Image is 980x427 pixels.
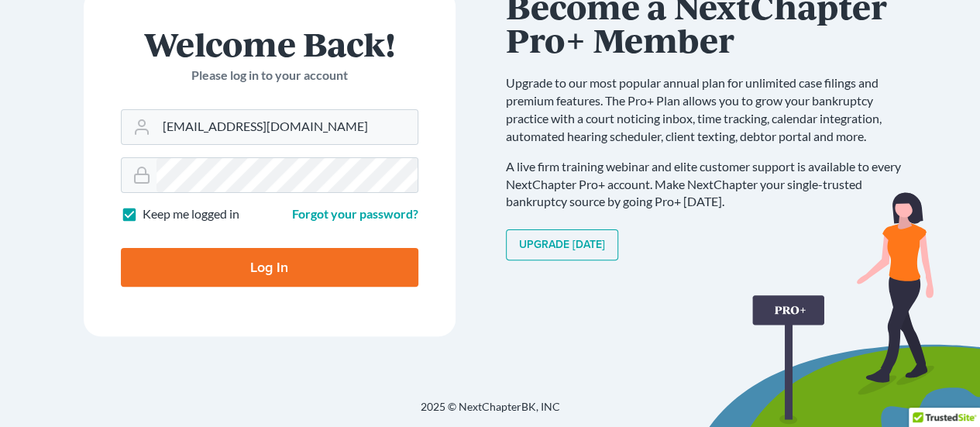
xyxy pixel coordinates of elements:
h1: Welcome Back! [121,27,418,60]
a: Forgot your password? [292,206,418,221]
p: Please log in to your account [121,67,418,84]
input: Email Address [156,110,418,144]
p: Upgrade to our most popular annual plan for unlimited case filings and premium features. The Pro+... [506,74,916,145]
label: Keep me logged in [143,205,239,223]
div: 2025 © NextChapterBK, INC [49,399,932,427]
input: Log In [121,248,418,287]
p: A live firm training webinar and elite customer support is available to every NextChapter Pro+ ac... [506,158,916,212]
a: Upgrade [DATE] [506,229,618,260]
